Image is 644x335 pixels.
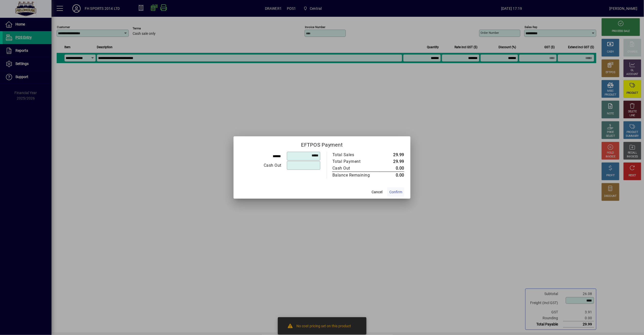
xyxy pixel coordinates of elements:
[381,172,404,179] td: 0.00
[381,158,404,165] td: 29.99
[387,187,404,197] button: Confirm
[240,162,281,169] div: Cash Out
[234,136,410,151] h2: EFTPOS Payment
[332,165,376,171] div: Cash Out
[332,172,376,178] div: Balance Remaining
[369,187,385,197] button: Cancel
[381,165,404,172] td: 0.00
[381,152,404,158] td: 29.99
[389,189,402,195] span: Confirm
[332,158,381,165] td: Total Payment
[332,152,381,158] td: Total Sales
[372,189,382,195] span: Cancel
